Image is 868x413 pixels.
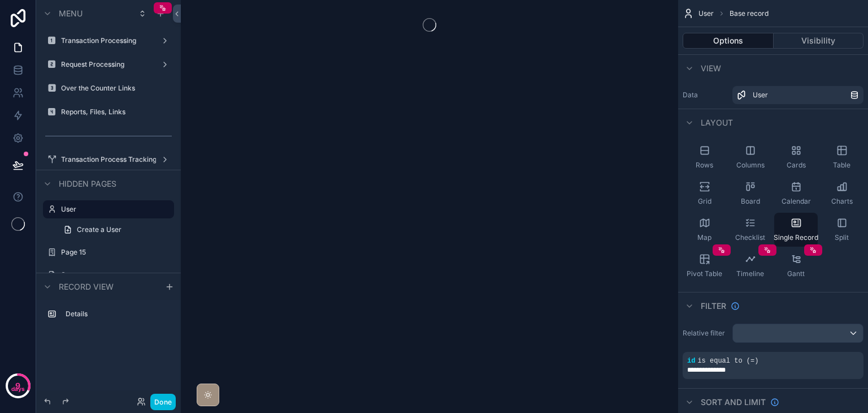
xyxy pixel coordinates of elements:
[61,155,156,164] label: Transaction Process Tracking
[697,233,711,242] span: Map
[11,385,25,394] p: days
[696,161,713,170] span: Rows
[61,60,151,69] label: Request Processing
[66,309,165,319] label: Details
[687,357,695,365] span: id
[701,63,721,74] span: View
[701,117,733,128] span: Layout
[782,197,811,206] span: Calendar
[774,177,818,210] button: Calendar
[728,177,772,210] button: Board
[774,33,864,49] button: Visibility
[728,249,772,283] button: Timeline
[831,197,853,206] span: Charts
[774,140,818,174] button: Cards
[730,9,769,18] span: Base record
[683,140,726,174] button: Rows
[61,36,151,45] label: Transaction Processing
[701,300,726,312] span: Filter
[774,233,818,242] span: Single Record
[150,394,176,410] button: Done
[698,197,711,206] span: Grid
[735,233,765,242] span: Checklist
[683,33,774,49] button: Options
[59,178,116,190] span: Hidden pages
[787,269,805,278] span: Gantt
[683,249,726,283] button: Pivot Table
[732,86,863,104] a: User
[683,177,726,210] button: Grid
[683,213,726,247] button: Map
[61,248,167,257] label: Page 15
[61,107,167,117] label: Reports, Files, Links
[774,249,818,283] button: Gantt
[15,380,20,392] p: 9
[77,225,121,234] span: Create a User
[736,269,764,278] span: Timeline
[820,140,863,174] button: Table
[820,177,863,210] button: Charts
[61,205,167,214] label: User
[687,269,722,278] span: Pivot Table
[728,140,772,174] button: Columns
[728,213,772,247] button: Checklist
[57,221,174,239] a: Create a User
[36,300,181,334] div: scrollable content
[835,233,849,242] span: Split
[683,329,728,338] label: Relative filter
[774,213,818,247] button: Single Record
[59,281,114,292] span: Record view
[787,161,806,170] span: Cards
[697,357,758,365] span: is equal to (=)
[736,161,765,170] span: Columns
[61,270,167,279] label: Summary
[61,84,167,93] label: Over the Counter Links
[833,161,850,170] span: Table
[683,91,728,100] label: Data
[59,8,83,19] span: Menu
[820,213,863,247] button: Split
[698,9,714,18] span: User
[741,197,760,206] span: Board
[753,91,768,100] span: User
